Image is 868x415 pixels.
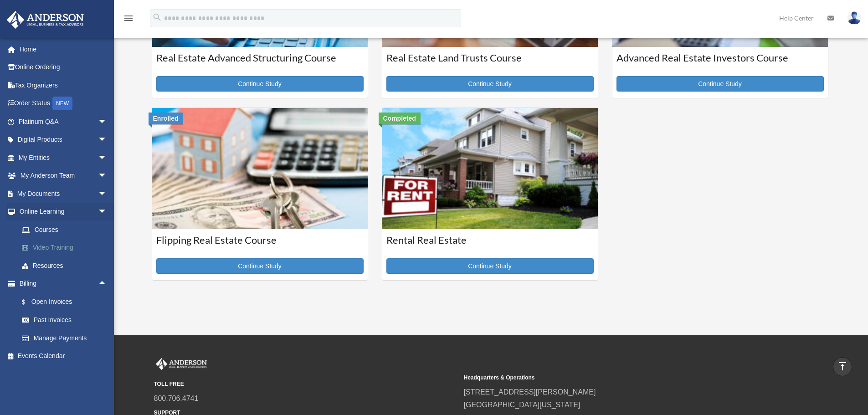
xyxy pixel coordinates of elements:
[27,297,31,308] span: $
[156,76,364,92] a: Continue Study
[123,16,134,24] a: menu
[6,76,121,94] a: Tax Organizers
[149,113,183,124] div: Enrolled
[52,97,72,110] div: NEW
[156,233,364,256] h3: Flipping Real Estate Course
[464,373,767,383] small: Headquarters & Operations
[154,379,457,389] small: TOLL FREE
[6,347,121,365] a: Events Calendar
[13,311,121,329] a: Past Invoices
[6,113,121,131] a: Platinum Q&Aarrow_drop_down
[6,167,121,185] a: My Anderson Teamarrow_drop_down
[6,275,121,293] a: Billingarrow_drop_up
[464,388,596,396] a: [STREET_ADDRESS][PERSON_NAME]
[156,51,364,74] h3: Real Estate Advanced Structuring Course
[98,167,116,185] span: arrow_drop_down
[833,357,852,376] a: vertical_align_top
[6,131,121,149] a: Digital Productsarrow_drop_down
[386,51,594,74] h3: Real Estate Land Trusts Course
[464,401,580,409] a: [GEOGRAPHIC_DATA][US_STATE]
[6,94,121,113] a: Order StatusNEW
[6,40,121,58] a: Home
[152,12,162,22] i: search
[6,203,121,221] a: Online Learningarrow_drop_down
[6,58,121,77] a: Online Ordering
[13,329,121,347] a: Manage Payments
[13,220,116,239] a: Courses
[837,361,848,372] i: vertical_align_top
[13,256,121,275] a: Resources
[847,11,861,25] img: User Pic
[98,149,116,167] span: arrow_drop_down
[4,11,87,29] img: Anderson Advisors Platinum Portal
[98,131,116,149] span: arrow_drop_down
[98,184,116,203] span: arrow_drop_down
[98,203,116,221] span: arrow_drop_down
[98,113,116,131] span: arrow_drop_down
[13,292,121,311] a: $Open Invoices
[386,258,594,274] a: Continue Study
[154,395,199,402] a: 800.706.4741
[386,76,594,92] a: Continue Study
[379,113,421,124] div: Completed
[154,358,209,370] img: Anderson Advisors Platinum Portal
[6,149,121,167] a: My Entitiesarrow_drop_down
[123,13,134,24] i: menu
[13,239,121,257] a: Video Training
[98,275,116,293] span: arrow_drop_up
[386,233,594,256] h3: Rental Real Estate
[616,76,824,92] a: Continue Study
[6,184,121,203] a: My Documentsarrow_drop_down
[156,258,364,274] a: Continue Study
[616,51,824,74] h3: Advanced Real Estate Investors Course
